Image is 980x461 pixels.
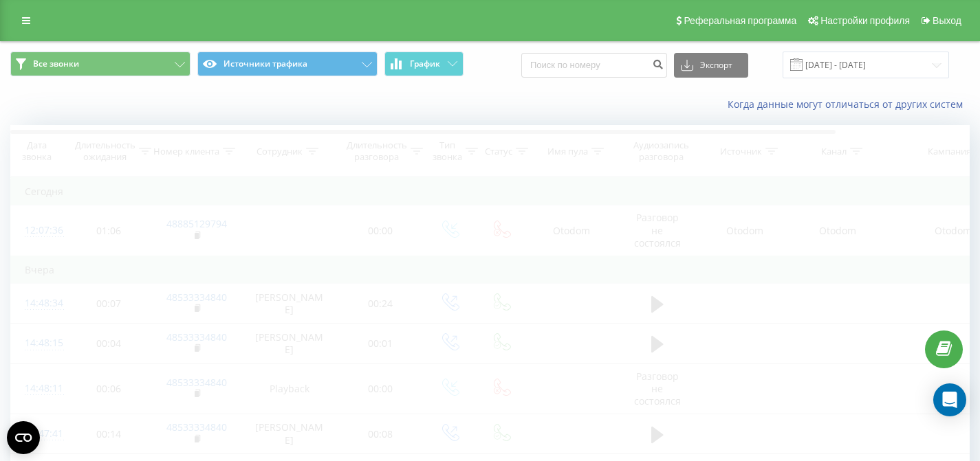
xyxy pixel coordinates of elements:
button: Open CMP widget [7,421,40,454]
span: Настройки профиля [820,15,910,26]
div: Open Intercom Messenger [933,383,966,416]
a: Когда данные могут отличаться от других систем [728,98,970,111]
button: Источники трафика [197,52,378,76]
span: Выход [933,15,961,26]
input: Поиск по номеру [521,53,667,78]
button: График [384,52,464,76]
span: Все звонки [33,58,79,69]
button: Все звонки [10,52,190,76]
button: Экспорт [674,53,748,78]
span: График [410,59,440,69]
span: Реферальная программа [684,15,796,26]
